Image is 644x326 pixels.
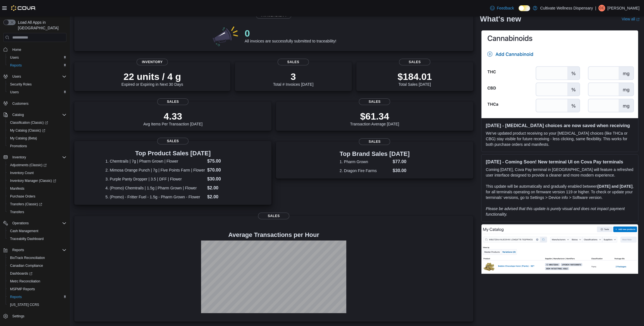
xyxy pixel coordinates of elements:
[8,254,66,261] span: BioTrack Reconciliation
[8,294,24,300] a: Reports
[278,59,309,65] span: Sales
[12,101,28,106] span: Customers
[10,194,35,199] span: Purchase Orders
[6,208,69,216] button: Transfers
[8,54,21,61] a: Users
[359,138,390,145] span: Sales
[10,63,22,68] span: Reports
[488,3,516,14] a: Feedback
[6,80,69,88] button: Security Roles
[79,232,469,238] h4: Average Transactions per Hour
[106,158,205,164] dt: 1. Chemtrails | 7g | Pharm Grown | Flower
[10,202,42,206] span: Transfers (Classic)
[540,5,593,11] p: Cultivate Wellness Dispensary
[340,168,390,173] dt: 2. Dragon Fire Farms
[8,262,66,269] span: Canadian Compliance
[8,89,21,96] a: Users
[8,127,47,134] a: My Catalog (Classic)
[211,24,240,47] img: 0
[8,235,66,242] span: Traceabilty Dashboard
[8,81,66,88] span: Security Roles
[10,111,66,118] span: Catalog
[636,18,640,21] svg: External link
[10,295,22,299] span: Reports
[157,98,189,105] span: Sales
[1,246,69,254] button: Reports
[350,111,399,122] p: $61.34
[8,170,66,176] span: Inventory Count
[12,248,24,252] span: Reports
[8,270,35,277] a: Dashboards
[1,111,69,119] button: Catalog
[6,277,69,285] button: Metrc Reconciliation
[340,159,390,165] dt: 1. Pharm Grown
[8,262,45,269] a: Canadian Compliance
[486,130,634,147] p: We've updated product receiving so your [MEDICAL_DATA] choices (like THCa or CBG) stay visible fo...
[10,237,44,241] span: Traceabilty Dashboard
[8,143,29,149] a: Promotions
[8,185,66,192] span: Manifests
[8,89,66,96] span: Users
[6,192,69,200] button: Purchase Orders
[1,45,69,53] button: Home
[8,301,66,308] span: Washington CCRS
[121,71,183,82] p: 22 units / 4 g
[10,313,27,320] a: Settings
[8,177,66,184] span: Inventory Manager (Classic)
[8,201,66,208] span: Transfers (Classic)
[8,228,66,234] span: Cash Management
[8,193,66,200] span: Purchase Orders
[10,144,27,148] span: Promotions
[8,254,47,261] a: BioTrack Reconciliation
[106,176,205,182] dt: 3. Purple Panty Dropper | 3.5 | DFF | Flower
[359,98,390,105] span: Sales
[8,127,66,134] span: My Catalog (Classic)
[10,256,45,260] span: BioTrack Reconciliation
[1,219,69,227] button: Operations
[6,54,69,61] button: Users
[6,200,69,208] a: Transfers (Classic)
[8,62,66,69] span: Reports
[207,185,240,191] dd: $2.00
[10,136,37,141] span: My Catalog (Beta)
[10,186,24,191] span: Manifests
[6,262,69,270] button: Canadian Compliance
[340,151,410,157] h3: Top Brand Sales [DATE]
[10,303,39,307] span: [US_STATE] CCRS
[519,5,530,11] input: Dark Mode
[12,74,21,79] span: Users
[607,5,640,11] p: [PERSON_NAME]
[6,270,69,277] a: Dashboards
[10,154,66,161] span: Inventory
[12,113,24,117] span: Catalog
[8,54,66,61] span: Users
[598,5,605,11] div: Christopher Cochran
[6,293,69,301] button: Reports
[10,111,26,118] button: Catalog
[393,158,410,165] dd: $77.00
[245,28,336,43] div: All invoices are successfully submitted to traceability!
[12,155,26,160] span: Inventory
[12,314,24,318] span: Settings
[273,71,313,87] div: Total # Invoices [DATE]
[6,169,69,177] button: Inventory Count
[8,135,39,142] a: My Catalog (Beta)
[8,301,41,308] a: [US_STATE] CCRS
[10,220,31,227] button: Operations
[8,235,46,242] a: Traceabilty Dashboard
[10,154,28,161] button: Inventory
[10,163,47,167] span: Adjustments (Classic)
[6,235,69,243] button: Traceabilty Dashboard
[10,247,66,253] span: Reports
[480,15,521,23] h2: What's new
[10,128,45,133] span: My Catalog (Classic)
[350,111,399,126] div: Transaction Average [DATE]
[11,5,36,11] img: Cova
[486,183,634,200] p: This update will be automatically and gradually enabled between , for all terminals operating on ...
[12,47,21,52] span: Home
[10,46,66,53] span: Home
[8,177,58,184] a: Inventory Manager (Classic)
[8,170,36,176] a: Inventory Count
[6,127,69,134] a: My Catalog (Classic)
